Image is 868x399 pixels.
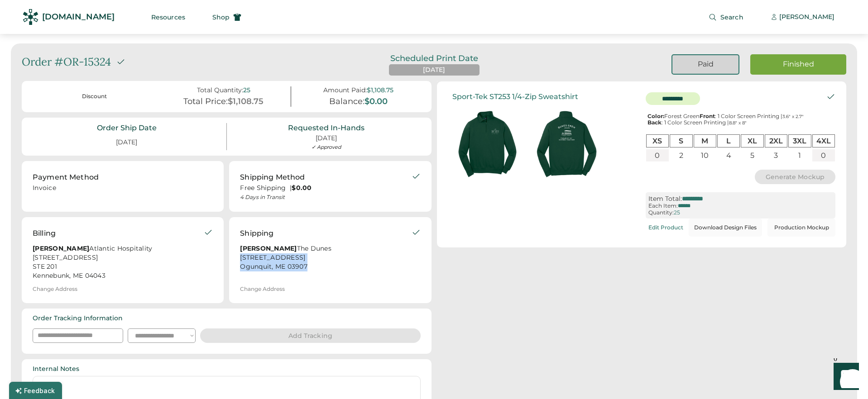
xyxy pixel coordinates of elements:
[674,209,680,216] div: 25
[33,244,204,280] div: Atlantic Hospitality [STREET_ADDRESS] STE 201 Kennebunk, ME 04043
[423,66,445,75] div: [DATE]
[698,8,754,26] button: Search
[670,134,692,147] div: S
[765,134,787,147] div: 2XL
[720,14,743,20] span: Search
[648,195,682,203] div: Item Total:
[779,13,834,22] div: [PERSON_NAME]
[33,184,213,195] div: Invoice
[22,54,111,70] div: Order #OR-15324
[316,134,337,143] div: [DATE]
[812,149,835,161] div: 0
[228,97,264,107] div: $1,108.75
[33,314,123,323] div: Order Tracking Information
[648,209,674,216] div: Quantity:
[240,244,411,271] div: The Dunes [STREET_ADDRESS] Ogunquit, ME 03907
[38,93,151,100] div: Discount
[700,113,715,119] strong: Front
[33,365,79,374] div: Internal Notes
[364,97,388,107] div: $0.00
[240,194,411,201] div: 4 Days in Transit
[647,119,662,126] strong: Back
[33,172,99,183] div: Payment Method
[527,104,606,184] img: generate-image
[694,149,716,161] div: 10
[367,86,393,94] div: $1,108.75
[288,123,364,133] div: Requested In-Hands
[646,149,669,161] div: 0
[183,97,228,107] div: Total Price:
[140,8,196,26] button: Resources
[42,11,115,23] div: [DOMAIN_NAME]
[240,228,273,239] div: Shipping
[312,144,341,150] div: ✓ Approved
[825,358,864,397] iframe: Front Chat
[648,224,683,231] div: Edit Product
[729,120,747,126] font: 8.8" x 8"
[767,218,835,237] button: Production Mockup
[240,172,305,183] div: Shipping Method
[243,86,250,94] div: 25
[741,149,763,161] div: 5
[694,134,716,147] div: M
[788,134,811,147] div: 3XL
[448,104,527,184] img: generate-image
[782,114,804,119] font: 3.6" x 2.7"
[33,228,56,239] div: Billing
[33,244,89,252] strong: [PERSON_NAME]
[648,203,678,209] div: Each Item:
[741,134,763,147] div: XL
[212,14,230,20] span: Shop
[761,59,835,69] div: Finished
[683,59,728,69] div: Paid
[646,134,669,147] div: XS
[329,97,364,107] div: Balance:
[755,170,836,184] button: Generate Mockup
[105,134,148,151] div: [DATE]
[240,244,297,252] strong: [PERSON_NAME]
[765,149,787,161] div: 3
[197,86,243,94] div: Total Quantity:
[452,92,578,101] div: Sport-Tek ST253 1/4-Zip Sweatshirt
[670,149,692,161] div: 2
[647,113,664,119] strong: Color:
[97,123,157,133] div: Order Ship Date
[240,286,285,292] div: Change Address
[812,134,835,147] div: 4XL
[23,9,38,25] img: Rendered Logo - Screens
[292,184,312,192] strong: $0.00
[201,8,252,26] button: Shop
[689,218,762,237] button: Download Design Files
[717,149,740,161] div: 4
[33,286,77,292] div: Change Address
[323,86,367,94] div: Amount Paid:
[378,54,491,62] div: Scheduled Print Date
[646,113,835,126] div: Forest Green : 1 Color Screen Printing | : 1 Color Screen Printing |
[240,184,411,193] div: Free Shipping |
[200,328,421,343] button: Add Tracking
[788,149,811,161] div: 1
[717,134,740,147] div: L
